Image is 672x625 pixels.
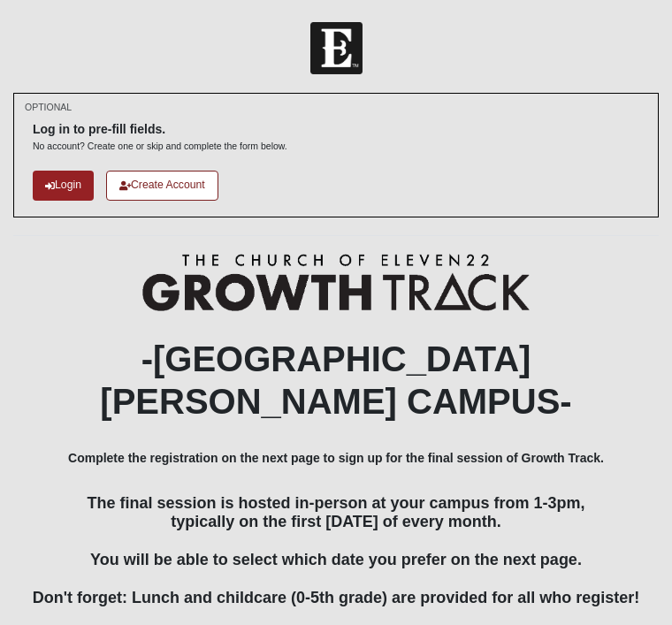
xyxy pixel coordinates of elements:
a: Login [33,171,94,200]
b: Complete the registration on the next page to sign up for the final session of Growth Track. [68,451,604,465]
span: You will be able to select which date you prefer on the next page. [90,551,582,568]
img: Church of Eleven22 Logo [310,22,363,74]
span: Don't forget: Lunch and childcare (0-5th grade) are provided for all who register! [33,589,639,606]
a: Create Account [106,171,218,200]
img: Growth Track Logo [142,254,530,311]
span: typically on the first [DATE] of every month. [171,513,501,530]
b: -[GEOGRAPHIC_DATA][PERSON_NAME] CAMPUS- [100,339,571,421]
span: The final session is hosted in-person at your campus from 1-3pm, [87,494,584,512]
p: No account? Create one or skip and complete the form below. [33,140,287,153]
h6: Log in to pre-fill fields. [33,122,287,137]
small: OPTIONAL [25,101,72,114]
